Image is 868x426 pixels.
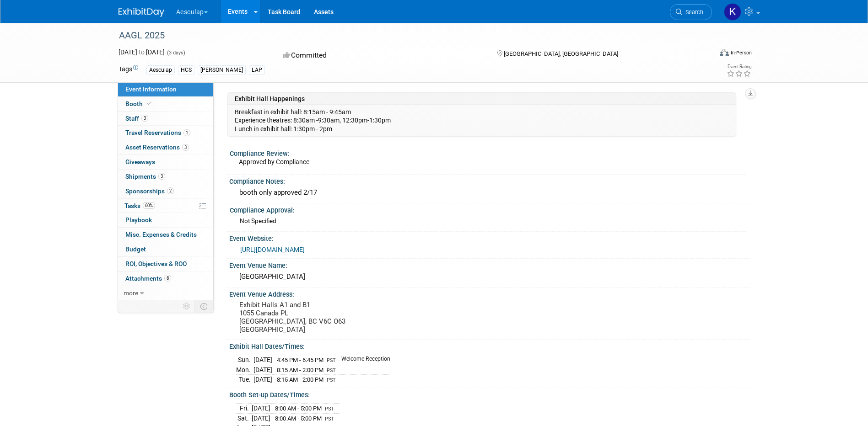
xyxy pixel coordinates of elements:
span: PST [327,367,336,373]
td: Toggle Event Tabs [194,300,213,312]
span: Booth [125,100,153,107]
span: 1 [183,129,190,136]
a: Budget [118,242,213,256]
td: Welcome Reception [336,355,390,365]
span: Tasks [124,202,155,209]
span: [DATE] [DATE] [119,48,165,56]
div: AAGL 2025 [116,27,698,44]
a: Tasks60% [118,199,213,213]
span: Shipments [125,173,165,180]
div: Not Specified [240,217,743,225]
span: ROI, Objectives & ROO [125,260,187,267]
a: more [118,286,213,300]
i: Booth reservation complete [147,101,151,106]
div: In-Person [730,49,752,56]
a: ROI, Objectives & ROO [118,257,213,271]
img: Format-Inperson.png [720,49,729,56]
td: Mon. [236,365,253,375]
span: 60% [143,202,155,209]
span: 3 [158,173,165,180]
div: Exhibit Hall Dates/Times: [229,340,750,351]
span: Staff [125,115,148,122]
a: Shipments3 [118,170,213,184]
span: to [137,48,146,56]
span: 4:45 PM - 6:45 PM [277,357,323,363]
div: [PERSON_NAME] [198,65,246,75]
span: more [124,289,138,297]
td: Breakfast in exhibit hall: 8:15am - 9:45am Experience theatres: 8:30am -9:30am, 12:30pm-1:30pm Lu... [235,108,727,133]
td: [DATE] [253,355,272,365]
span: PST [325,416,334,422]
td: Sat. [236,413,252,423]
td: Exhibit Hall Happenings [235,95,727,103]
span: 8:00 AM - 5:00 PM [275,405,322,412]
span: Misc. Expenses & Credits [125,231,197,238]
td: [DATE] [253,365,272,375]
a: Booth [118,97,213,111]
div: Compliance Notes: [229,175,750,186]
a: Giveaways [118,155,213,169]
div: Event Venue Address: [229,288,750,299]
a: Asset Reservations3 [118,140,213,154]
div: Committed [280,48,482,64]
pre: Exhibit Halls A1 and B1 1055 Canada PL [GEOGRAPHIC_DATA], BC V6C O63 [GEOGRAPHIC_DATA] [239,301,436,334]
div: Event Rating [727,64,751,69]
span: Asset Reservations [125,144,189,151]
a: Search [670,4,712,20]
div: Compliance Review: [230,147,746,158]
span: 8:15 AM - 2:00 PM [277,367,323,373]
span: (3 days) [166,50,185,56]
span: Budget [125,245,146,253]
td: [DATE] [253,375,272,384]
span: PST [327,357,336,363]
span: Search [682,9,703,16]
a: Sponsorships2 [118,184,213,198]
div: booth only approved 2/17 [236,186,743,200]
a: Travel Reservations1 [118,126,213,140]
span: Playbook [125,216,152,224]
div: Aesculap [146,65,175,75]
a: Attachments8 [118,272,213,286]
a: Playbook [118,213,213,227]
span: 8:00 AM - 5:00 PM [275,415,322,422]
td: [DATE] [252,413,270,423]
td: Personalize Event Tab Strip [179,300,195,312]
div: Compliance Approval: [230,203,746,215]
div: Booth Set-up Dates/Times: [229,388,750,399]
td: Tue. [236,375,253,384]
div: Event Format [658,48,752,61]
span: Approved by Compliance [239,158,309,165]
div: [GEOGRAPHIC_DATA] [236,270,743,284]
span: Event Information [125,85,177,93]
span: Attachments [125,275,171,282]
a: Staff3 [118,112,213,126]
span: [GEOGRAPHIC_DATA], [GEOGRAPHIC_DATA] [504,50,618,57]
img: Kelsey Deemer [724,3,741,21]
td: Fri. [236,404,252,414]
span: Sponsorships [125,187,174,195]
a: Event Information [118,82,213,96]
td: [DATE] [252,404,270,414]
td: Tags [119,64,138,75]
span: 8:15 AM - 2:00 PM [277,376,323,383]
span: PST [325,406,334,412]
img: ExhibitDay [119,8,164,17]
div: LAP [249,65,265,75]
div: HCS [178,65,194,75]
div: Event Website: [229,232,750,243]
span: Travel Reservations [125,129,190,136]
span: 8 [164,275,171,282]
td: Sun. [236,355,253,365]
a: [URL][DOMAIN_NAME] [240,246,305,253]
div: Event Venue Name: [229,259,750,270]
a: Misc. Expenses & Credits [118,228,213,242]
span: 3 [182,144,189,151]
span: 2 [167,187,174,194]
span: PST [327,377,336,383]
span: 3 [141,115,148,122]
span: Giveaways [125,158,155,165]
